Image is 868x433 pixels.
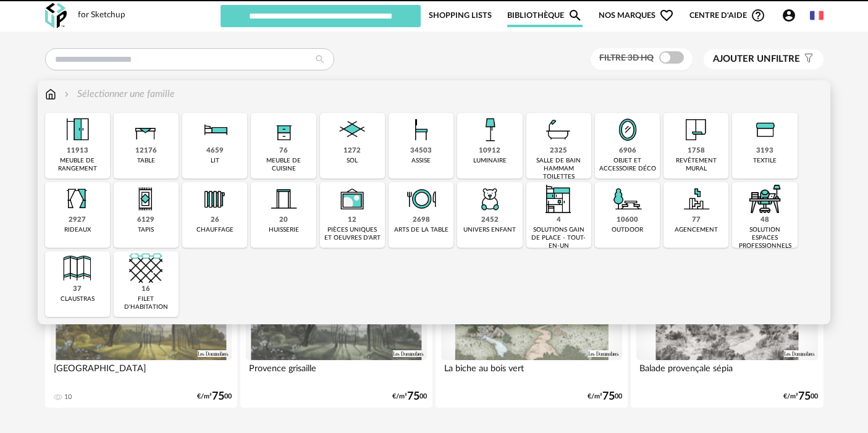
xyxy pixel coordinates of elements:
[197,392,232,401] div: €/m² 00
[62,87,72,101] img: svg+xml;base64,PHN2ZyB3aWR0aD0iMTYiIGhlaWdodD0iMTYiIHZpZXdCb3g9IjAgMCAxNiAxNiIgZmlsbD0ibm9uZSIgeG...
[736,226,793,250] div: solution espaces professionnels
[599,157,656,173] div: objet et accessoire déco
[441,360,623,385] div: La biche au bois vert
[756,146,773,156] div: 3193
[680,113,713,146] img: Papier%20peint.png
[411,157,431,165] div: assise
[798,392,811,401] span: 75
[704,49,824,69] button: Ajouter unfiltre Filter icon
[599,4,674,27] span: Nos marques
[473,182,507,216] img: UniversEnfant.png
[800,53,814,65] span: Filter icon
[137,216,154,225] div: 6129
[612,226,643,234] div: outdoor
[557,216,561,225] div: 4
[347,157,358,165] div: sol
[507,4,583,27] a: BibliothèqueMagnify icon
[413,216,430,225] div: 2698
[394,226,449,234] div: arts de la table
[748,182,782,216] img: espace-de-travail.png
[240,253,433,408] a: 3D HQ Provence grisaille €/m²7500
[688,146,705,156] div: 1758
[279,216,288,225] div: 20
[713,53,800,65] span: filtre
[619,146,636,156] div: 6906
[617,216,638,225] div: 10600
[473,113,507,146] img: Luminaire.png
[246,360,428,385] div: Provence grisaille
[429,4,492,27] a: Shopping Lists
[602,392,615,401] span: 75
[481,216,499,225] div: 2452
[667,157,725,173] div: revêtement mural
[782,8,802,23] span: Account Circle icon
[64,393,72,401] div: 10
[49,157,106,173] div: meuble de rangement
[405,113,438,146] img: Assise.png
[436,253,628,408] a: 3D HQ La biche au bois vert €/m²7500
[530,226,588,250] div: solutions gain de place - tout-en-un
[588,392,622,401] div: €/m² 00
[45,253,238,408] a: 3D HQ [GEOGRAPHIC_DATA] 10 €/m²7500
[782,8,796,23] span: Account Circle icon
[348,216,356,225] div: 12
[692,216,701,225] div: 77
[542,113,575,146] img: Salle%20de%20bain.png
[69,216,86,225] div: 2927
[211,157,219,165] div: lit
[129,182,162,216] img: Tapis.png
[335,182,369,216] img: UniqueOeuvre.png
[45,87,56,101] img: svg+xml;base64,PHN2ZyB3aWR0aD0iMTYiIGhlaWdodD0iMTciIHZpZXdCb3g9IjAgMCAxNiAxNyIgZmlsbD0ibm9uZSIgeG...
[211,216,219,225] div: 26
[530,157,588,181] div: salle de bain hammam toilettes
[267,182,300,216] img: Huiserie.png
[392,392,427,401] div: €/m² 00
[64,226,91,234] div: rideaux
[611,182,644,216] img: Outdoor.png
[405,182,438,216] img: ArtTable.png
[196,226,234,234] div: chauffage
[675,226,718,234] div: agencement
[479,146,500,156] div: 10912
[141,285,150,294] div: 16
[129,251,162,285] img: filet.png
[61,182,94,216] img: Rideaux.png
[73,285,82,294] div: 37
[198,182,232,216] img: Radiateur.png
[45,3,67,28] img: OXP
[61,113,94,146] img: Meuble%20de%20rangement.png
[748,113,782,146] img: Textile.png
[78,10,125,21] div: for Sketchup
[599,54,654,62] span: Filtre 3D HQ
[410,146,432,156] div: 34503
[463,226,516,234] div: univers enfant
[255,157,312,173] div: meuble de cuisine
[473,157,507,165] div: luminaire
[343,146,361,156] div: 1272
[568,8,583,23] span: Magnify icon
[810,9,824,22] img: fr
[335,113,369,146] img: Sol.png
[117,295,175,311] div: filet d'habitation
[61,295,95,303] div: claustras
[636,360,818,385] div: Balade provençale sépia
[137,157,155,165] div: table
[761,216,769,225] div: 48
[267,113,300,146] img: Rangement.png
[550,146,567,156] div: 2325
[753,157,777,165] div: textile
[198,113,232,146] img: Literie.png
[51,360,232,385] div: [GEOGRAPHIC_DATA]
[138,226,154,234] div: tapis
[542,182,575,216] img: ToutEnUn.png
[751,8,765,23] span: Help Circle Outline icon
[129,113,162,146] img: Table.png
[279,146,288,156] div: 76
[206,146,224,156] div: 4659
[407,392,419,401] span: 75
[61,251,94,285] img: Cloison.png
[713,54,771,64] span: Ajouter un
[783,392,818,401] div: €/m² 00
[631,253,824,408] a: 3D HQ Balade provençale sépia €/m²7500
[659,8,674,23] span: Heart Outline icon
